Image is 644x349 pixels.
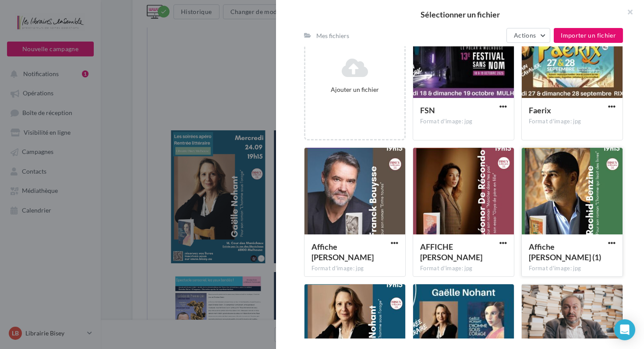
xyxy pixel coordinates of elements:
div: Format d'image: jpg [529,265,616,272]
img: Affiche_Gaelle_Nohant.jpg [23,120,117,253]
div: Format d'image: jpg [529,118,616,126]
span: FSN [420,105,435,115]
img: Affiche_Isabelle_Vary.jpg [126,120,220,253]
span: Importer un fichier [561,31,616,39]
div: Open Intercom Messenger [614,319,635,340]
div: Format d'image: jpg [311,265,398,272]
img: Affiche_Talleyrand_.jpg [332,120,426,253]
div: Format d'image: jpg [420,118,507,126]
img: Wolf_2.jpg [229,120,323,253]
span: AFFICHE Léonor De Récondo [420,242,482,262]
span: Affiche Franck Bouysse [311,242,374,262]
span: Actions [514,31,536,39]
button: Importer un fichier [554,28,623,43]
span: Affiche Rachid Benzine (1) [529,242,601,262]
div: Format d'image: jpg [420,265,507,272]
img: phpyPcnwm [137,15,312,103]
div: Mes fichiers [316,31,349,40]
div: Ajouter un fichier [309,85,401,94]
h2: Sélectionner un fichier [290,10,630,18]
span: Faerix [529,105,551,115]
button: Actions [506,28,550,43]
